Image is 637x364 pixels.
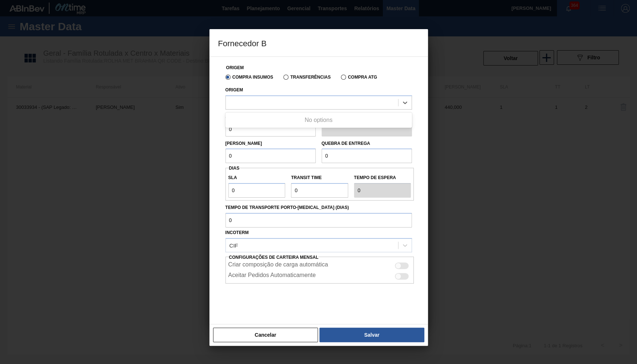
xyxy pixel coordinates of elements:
label: SLA [228,173,286,183]
label: Compra Insumos [225,75,273,80]
label: Origem [225,87,243,92]
span: Configurações de Carteira Mensal [229,255,319,260]
label: Origem [226,65,244,70]
div: Essa configuração habilita aceite automático do pedido do lado do fornecedor [225,270,414,281]
label: Incoterm [225,230,249,235]
button: Salvar [319,328,424,342]
label: [PERSON_NAME] [225,141,262,146]
button: Cancelar [213,328,318,342]
label: Compra ATG [341,75,377,80]
h3: Fornecedor B [209,29,428,57]
label: Transit Time [291,173,348,183]
div: Essa configuração habilita a criação automática de composição de carga do lado do fornecedor caso... [225,260,414,270]
div: CIF [229,242,238,248]
span: Dias [229,166,240,171]
div: No options [225,114,412,126]
label: Unidade de arredondamento [322,111,412,122]
label: Tempo de espera [354,173,411,183]
label: Aceitar Pedidos Automaticamente [228,272,316,281]
label: Transferências [283,75,331,80]
label: Quebra de entrega [322,141,370,146]
label: Criar composição de carga automática [228,261,328,270]
label: Tempo de Transporte Porto-[MEDICAL_DATA] (dias) [225,202,412,213]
